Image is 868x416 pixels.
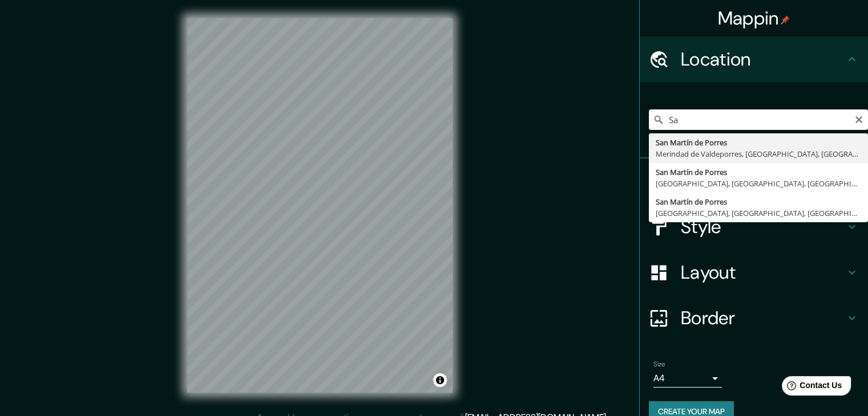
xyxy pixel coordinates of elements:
img: pin-icon.png [781,15,790,25]
input: Pick your city or area [649,109,868,130]
div: [GEOGRAPHIC_DATA], [GEOGRAPHIC_DATA], [GEOGRAPHIC_DATA] [656,178,861,189]
h4: Layout [681,261,845,284]
div: A4 [653,369,722,388]
div: Layout [640,250,868,295]
button: Clear [854,113,863,124]
div: Merindad de Valdeporres, [GEOGRAPHIC_DATA], [GEOGRAPHIC_DATA] [656,148,861,160]
div: San Martín de Porres [656,196,861,207]
div: Location [640,36,868,82]
button: Toggle attribution [433,373,447,387]
div: [GEOGRAPHIC_DATA], [GEOGRAPHIC_DATA], [GEOGRAPHIC_DATA] [656,207,861,219]
h4: Style [681,215,845,238]
div: Style [640,204,868,250]
h4: Border [681,307,845,329]
label: Size [653,360,665,369]
iframe: Help widget launcher [766,372,855,403]
div: Pins [640,158,868,204]
h4: Location [681,48,845,71]
canvas: Map [187,18,453,393]
div: San Martín de Porres [656,137,861,148]
div: San Martín de Porres [656,166,861,178]
h4: Mappin [718,7,790,30]
div: Border [640,295,868,341]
